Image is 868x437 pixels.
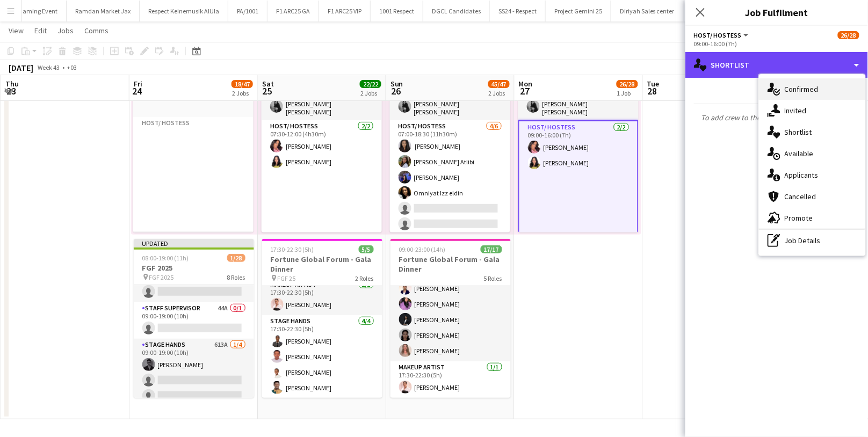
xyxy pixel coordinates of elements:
button: SS24 - Respect [490,1,546,21]
div: +03 [67,63,77,71]
h3: FGF 2025 [134,263,254,273]
a: View [4,24,28,38]
button: F1 ARC25 VIP [319,1,371,21]
span: 5 Roles [484,274,502,282]
div: Shortlist [685,52,868,78]
span: Available [785,149,814,158]
button: Respect Keinemusik AlUla [140,1,228,21]
button: PA/1001 [228,1,267,21]
span: 09:00-23:00 (14h) [399,245,446,253]
h3: Job Fulfilment [685,5,868,19]
div: 2 Jobs [360,89,381,97]
span: 28 [646,85,660,97]
span: 27 [517,85,533,97]
span: 22/22 [360,80,381,88]
app-job-card: Updated08:00-19:00 (11h)1/28FGF 2025 FGF 20258 RolesRegistration Assistant468A0/309:00-19:00 (10h... [134,239,254,398]
span: 2 Roles [356,274,374,282]
app-card-role: Host/ Hostess4/607:00-18:30 (11h30m)‏ [PERSON_NAME][PERSON_NAME] Atlibi[PERSON_NAME]Omniyat Izz e... [390,120,510,235]
span: Week 43 [35,63,62,71]
app-card-role: Makeup Artist1/117:30-22:30 (5h)[PERSON_NAME] [262,279,382,315]
span: 17:30-22:30 (5h) [271,245,314,253]
div: [DATE] [9,62,33,73]
button: DGCL Candidates [423,1,490,21]
span: Promote [785,213,813,223]
app-card-role: Staff Supervisor44A0/109:00-19:00 (10h) [134,302,254,339]
h3: Fortune Global Forum - Gala Dinner [390,254,511,274]
button: Ramdan Market Jax [67,1,140,21]
div: 2 Jobs [489,89,509,97]
span: Host/ Hostess [694,31,742,39]
span: 8 Roles [227,273,245,281]
app-card-role-placeholder: Host/ Hostess [133,117,254,231]
span: 26 [389,85,403,97]
button: Jawlah - School Expo [684,1,758,21]
app-card-role: Stage Hands4/417:30-22:30 (5h)[PERSON_NAME][PERSON_NAME][PERSON_NAME][PERSON_NAME] [262,315,382,398]
span: Comms [84,26,108,35]
a: Edit [30,24,51,38]
span: Sun [390,79,403,89]
div: 2 Jobs [232,89,252,97]
span: Jobs [57,26,74,35]
app-card-role: Makeup Artist1/117:30-22:30 (5h)[PERSON_NAME] [390,361,511,398]
span: Shortlist [785,127,812,137]
span: Edit [34,26,47,35]
app-job-card: 07:00-19:00 (12h)28/3010 RolesCustomer Service Staff1/109:00-18:00 (9h)[PERSON_NAME] [PERSON_NAME... [390,74,510,232]
span: Sat [262,79,274,89]
app-card-role: Host/ Hostess2/209:00-16:00 (7h)[PERSON_NAME][PERSON_NAME] [518,120,639,235]
span: View [9,26,24,35]
button: 1001 Respect [371,1,423,21]
app-job-card: 07:30-12:00 (4h30m)17/19 FGF 254 RolesCustomer Service StaffHost/ Hostess [133,74,254,232]
p: To add crew to the shortlist, click on heart icon. [685,108,868,127]
span: 26/28 [617,80,638,88]
a: Comms [80,24,113,38]
div: 09:00-16:00 (7h) [694,40,859,48]
span: 25 [261,85,274,97]
span: Invited [785,106,807,115]
span: Cancelled [785,192,816,201]
app-card-role: Stage Hands613A1/409:00-19:00 (10h)[PERSON_NAME] [134,339,254,422]
span: Mon [519,79,533,89]
span: FGF 25 [278,274,296,282]
div: 1 Job [617,89,638,97]
app-job-card: 07:30-18:00 (10h30m)17/177 RolesCustomer Service Staff1/107:30-12:00 (4h30m)[PERSON_NAME] [PERSON... [262,74,382,232]
div: Updated [134,239,254,247]
span: 1/28 [227,254,245,262]
button: F1 ARC25 GA [267,1,319,21]
button: Project Gemini 25 [546,1,611,21]
app-job-card: 17:30-22:30 (5h)5/5Fortune Global Forum - Gala Dinner FGF 252 RolesMakeup Artist1/117:30-22:30 (5... [262,239,382,398]
app-card-role: Host/ Hostess2/207:30-12:00 (4h30m)[PERSON_NAME][PERSON_NAME] [262,120,382,235]
span: 23 [4,85,19,97]
span: 5/5 [359,245,374,253]
span: 26/28 [838,31,859,39]
div: Job Details [759,230,865,251]
span: FGF 2025 [149,273,174,281]
button: Host/ Hostess [694,31,750,39]
span: Tue [647,79,660,89]
span: Applicants [785,170,819,180]
span: Fri [134,79,142,89]
span: 45/47 [488,80,510,88]
app-job-card: 09:00-23:00 (14h)17/17Fortune Global Forum - Gala Dinner5 Roles[PERSON_NAME][PERSON_NAME][PERSON_... [390,239,511,398]
a: Jobs [53,24,78,38]
span: Confirmed [785,84,819,94]
span: 18/47 [232,80,253,88]
app-job-card: 07:00-16:00 (9h)26/28 FGF 259 RolesCustomer Service Staff1/109:00-16:00 (7h)[PERSON_NAME] [PERSON... [518,74,639,232]
h3: Fortune Global Forum - Gala Dinner [262,254,382,274]
span: Thu [5,79,19,89]
span: 08:00-19:00 (11h) [142,254,189,262]
span: 24 [132,85,142,97]
button: Diriyah Sales center [611,1,684,21]
span: 17/17 [481,245,502,253]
